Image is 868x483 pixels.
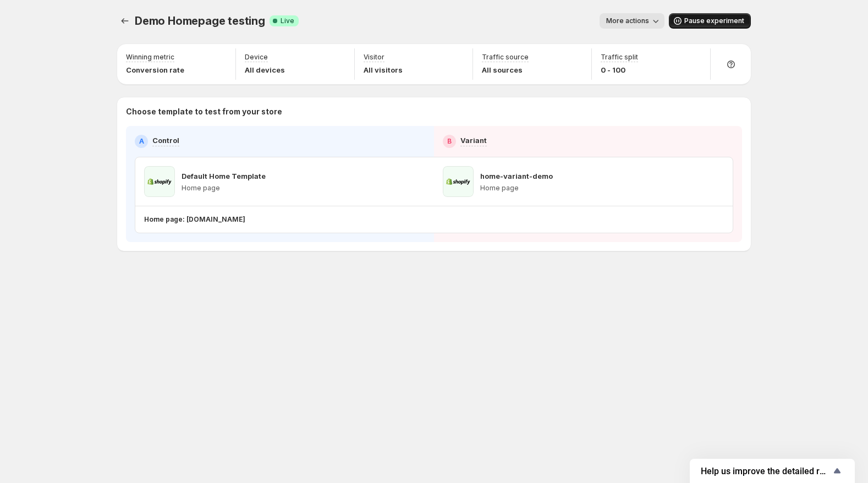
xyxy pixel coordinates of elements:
[460,135,487,146] p: Variant
[281,17,294,25] span: Live
[144,215,245,224] p: Home page: [DOMAIN_NAME]
[669,13,751,29] button: Pause experiment
[480,171,553,182] p: home-variant-demo
[182,184,266,193] p: Home page
[182,171,266,182] p: Default Home Template
[447,137,452,146] h2: B
[139,137,144,146] h2: A
[364,53,384,62] p: Visitor
[601,53,638,62] p: Traffic split
[684,17,744,25] span: Pause experiment
[482,64,529,75] p: All sources
[701,464,844,477] button: Show survey - Help us improve the detailed report for A/B campaigns
[701,466,831,476] span: Help us improve the detailed report for A/B campaigns
[126,106,742,117] p: Choose template to test from your store
[600,13,664,29] button: More actions
[135,14,265,28] span: Demo Homepage testing
[245,64,285,75] p: All devices
[364,64,403,75] p: All visitors
[482,53,529,62] p: Traffic source
[443,166,474,197] img: home-variant-demo
[601,64,638,75] p: 0 - 100
[152,135,179,146] p: Control
[480,184,553,193] p: Home page
[117,13,133,29] button: Experiments
[245,53,268,62] p: Device
[126,64,184,75] p: Conversion rate
[606,17,649,25] span: More actions
[144,166,175,197] img: Default Home Template
[126,53,174,62] p: Winning metric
